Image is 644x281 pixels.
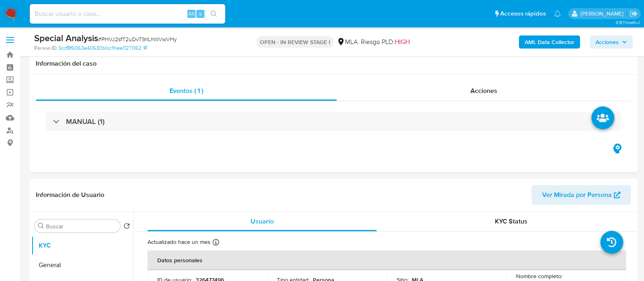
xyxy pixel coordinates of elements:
span: Eventos ( 1 ) [169,86,203,95]
button: General [31,255,133,275]
button: Ver Mirada por Persona [532,185,631,205]
b: AML Data Collector [525,35,574,49]
button: Buscar [38,223,44,229]
a: Notificaciones [554,10,561,17]
p: milagros.cisterna@mercadolibre.com [580,10,626,18]
span: Accesos rápidos [500,9,546,18]
span: s [199,10,202,18]
span: # PHVJ2sfT2uDvT9rILhWVwVHy [98,35,177,43]
button: Volver al orden por defecto [123,223,130,232]
p: Nombre completo : [516,272,563,280]
span: Riesgo PLD: [361,38,410,46]
div: MANUAL (1) [46,112,621,131]
a: Salir [629,9,638,18]
a: 3ccf8f6063a40530b1cc1fcee1127062 [58,44,147,52]
button: search-icon [205,8,222,20]
button: AML Data Collector [519,35,580,49]
span: HIGH [395,37,410,46]
input: Buscar [46,223,117,230]
div: MLA [337,38,358,46]
button: Acciones [590,35,633,49]
th: Datos personales [147,250,626,270]
h1: Información de Usuario [36,191,104,199]
span: Acciones [596,35,619,49]
input: Buscar usuario o caso... [30,9,225,19]
span: Ver Mirada por Persona [542,185,612,205]
h1: Información del caso [36,60,631,68]
span: Alt [188,10,195,18]
span: Acciones [470,86,497,95]
h3: MANUAL (1) [66,117,105,126]
p: OPEN - IN REVIEW STAGE I [257,36,334,48]
span: KYC Status [495,217,528,226]
button: KYC [31,236,133,255]
span: Usuario [251,217,274,226]
b: Special Analysis [34,31,98,44]
p: Actualizado hace un mes [147,238,211,246]
b: Person ID [34,44,57,52]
